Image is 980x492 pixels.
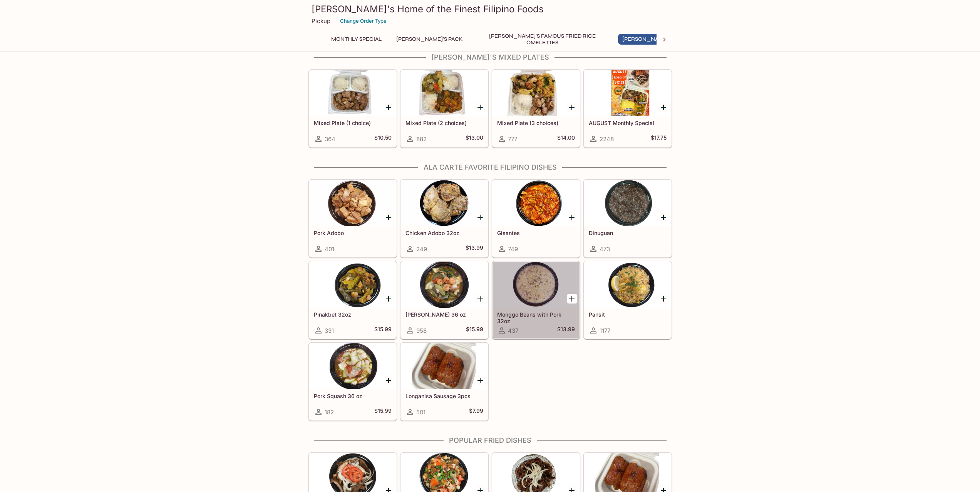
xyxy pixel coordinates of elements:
span: 331 [325,327,334,334]
h5: Monggo Beans with Pork 32oz [497,311,575,324]
div: Pinakbet 32oz [309,262,396,308]
h5: Dinuguan [589,230,667,236]
a: Chicken Adobo 32oz249$13.99 [400,180,488,257]
div: Pork Squash 36 oz [309,343,396,389]
h5: $10.50 [374,134,392,143]
h5: Mixed Plate (1 choice) [314,120,392,126]
button: Add AUGUST Monthly Special [659,102,668,112]
button: Add Dinuguan [659,212,668,222]
span: 777 [508,135,517,143]
span: 749 [508,245,518,253]
span: 473 [600,245,610,253]
h4: Ala Carte Favorite Filipino Dishes [308,163,672,172]
a: Gisantes749 [492,180,580,257]
button: Add Sari Sari 36 oz [476,294,485,304]
a: Pork Squash 36 oz182$15.99 [309,343,397,420]
button: Add Monggo Beans with Pork 32oz [567,294,577,304]
h5: $15.99 [374,407,392,417]
h5: [PERSON_NAME] 36 oz [405,311,483,318]
span: 401 [325,245,334,253]
h5: $13.00 [466,134,483,143]
h3: [PERSON_NAME]'s Home of the Finest Filipino Foods [312,3,669,15]
button: Add Pinakbet 32oz [384,294,394,304]
h5: $13.99 [557,326,575,335]
span: 501 [416,409,426,416]
div: Monggo Beans with Pork 32oz [493,262,580,308]
a: Mixed Plate (2 choices)882$13.00 [400,70,488,147]
span: 182 [325,409,334,416]
h5: $14.00 [557,134,575,143]
p: Pickup [312,17,330,25]
div: Mixed Plate (3 choices) [493,70,580,116]
a: [PERSON_NAME] 36 oz958$15.99 [400,261,488,339]
div: Mixed Plate (2 choices) [401,70,488,116]
button: [PERSON_NAME]'s Mixed Plates [618,34,716,45]
a: Dinuguan473 [584,180,672,257]
div: Pansit [584,262,671,308]
h5: Mixed Plate (2 choices) [405,120,483,126]
button: Add Gisantes [567,212,577,222]
h5: $13.99 [466,244,483,254]
span: 437 [508,327,518,334]
a: Mixed Plate (3 choices)777$14.00 [492,70,580,147]
div: Sari Sari 36 oz [401,262,488,308]
span: 249 [416,245,427,253]
button: Add Mixed Plate (3 choices) [567,102,577,112]
div: Mixed Plate (1 choice) [309,70,396,116]
a: Longanisa Sausage 3pcs501$7.99 [400,343,488,420]
h5: Gisantes [497,230,575,236]
span: 958 [416,327,427,334]
button: [PERSON_NAME]'s Pack [392,34,467,45]
button: Add Mixed Plate (1 choice) [384,102,394,112]
button: Add Longanisa Sausage 3pcs [476,375,485,385]
button: Monthly Special [327,34,386,45]
span: 1177 [600,327,610,334]
span: 2248 [600,135,614,143]
button: Add Mixed Plate (2 choices) [476,102,485,112]
a: AUGUST Monthly Special2248$17.75 [584,70,672,147]
button: Change Order Type [337,15,390,27]
button: Add Pork Squash 36 oz [384,375,394,385]
a: Mixed Plate (1 choice)364$10.50 [309,70,397,147]
button: Add Pork Adobo [384,212,394,222]
h5: AUGUST Monthly Special [589,120,667,126]
h5: Mixed Plate (3 choices) [497,120,575,126]
h5: Chicken Adobo 32oz [405,230,483,236]
button: Add Pansit [659,294,668,304]
div: Pork Adobo [309,180,396,226]
div: AUGUST Monthly Special [584,70,671,116]
h5: Pork Squash 36 oz [314,393,392,399]
span: 364 [325,135,335,143]
h4: Popular Fried Dishes [308,436,672,445]
h4: [PERSON_NAME]'s Mixed Plates [308,53,672,62]
button: Add Chicken Adobo 32oz [476,212,485,222]
a: Monggo Beans with Pork 32oz437$13.99 [492,261,580,339]
a: Pinakbet 32oz331$15.99 [309,261,397,339]
h5: Longanisa Sausage 3pcs [405,393,483,399]
h5: $17.75 [651,134,667,143]
h5: $15.99 [374,326,392,335]
h5: Pork Adobo [314,230,392,236]
a: Pork Adobo401 [309,180,397,257]
div: Longanisa Sausage 3pcs [401,343,488,389]
div: Chicken Adobo 32oz [401,180,488,226]
div: Gisantes [493,180,580,226]
a: Pansit1177 [584,261,672,339]
button: [PERSON_NAME]'s Famous Fried Rice Omelettes [473,34,612,45]
span: 882 [416,135,427,143]
h5: $7.99 [469,407,483,417]
h5: $15.99 [466,326,483,335]
h5: Pansit [589,311,667,318]
div: Dinuguan [584,180,671,226]
h5: Pinakbet 32oz [314,311,392,318]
